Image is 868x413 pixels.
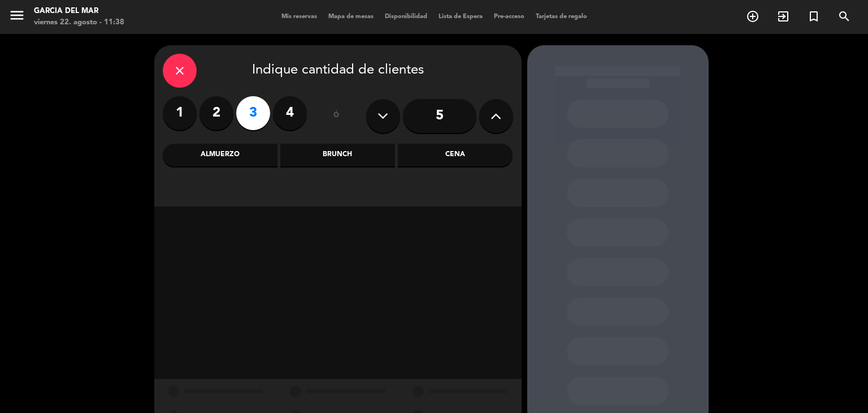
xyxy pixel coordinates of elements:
[236,96,270,130] label: 3
[163,54,513,88] div: Indique cantidad de clientes
[398,144,513,166] div: Cena
[488,14,530,20] span: Pre-acceso
[34,6,124,17] div: Garcia del Mar
[433,14,488,20] span: Lista de Espera
[530,14,593,20] span: Tarjetas de regalo
[276,14,323,20] span: Mis reservas
[273,96,307,130] label: 4
[280,144,395,166] div: Brunch
[323,14,379,20] span: Mapa de mesas
[173,64,186,78] i: close
[837,10,851,23] i: search
[776,10,790,23] i: exit_to_app
[746,10,759,23] i: add_circle_outline
[199,96,233,130] label: 2
[379,14,433,20] span: Disponibilidad
[318,96,355,136] div: ó
[163,144,277,166] div: Almuerzo
[163,96,197,130] label: 1
[34,17,124,28] div: viernes 22. agosto - 11:38
[8,7,25,28] button: menu
[8,7,25,24] i: menu
[807,10,821,23] i: turned_in_not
